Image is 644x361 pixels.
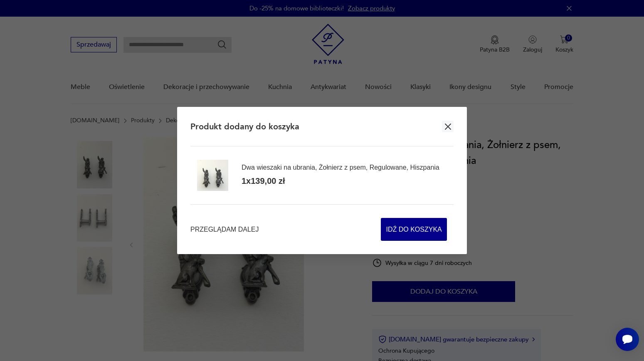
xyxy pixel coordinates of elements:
button: Idź do koszyka [381,218,447,241]
button: Przeglądam dalej [190,225,259,234]
span: Idź do koszyka [386,218,442,240]
div: 1 x 139,00 zł [242,176,285,187]
h2: Produkt dodany do koszyka [190,121,299,132]
img: Zdjęcie produktu [197,160,228,191]
iframe: Smartsupp widget button [616,328,639,351]
div: Dwa wieszaki na ubrania, Żołnierz z psem, Regulowane, Hiszpania [242,164,439,171]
